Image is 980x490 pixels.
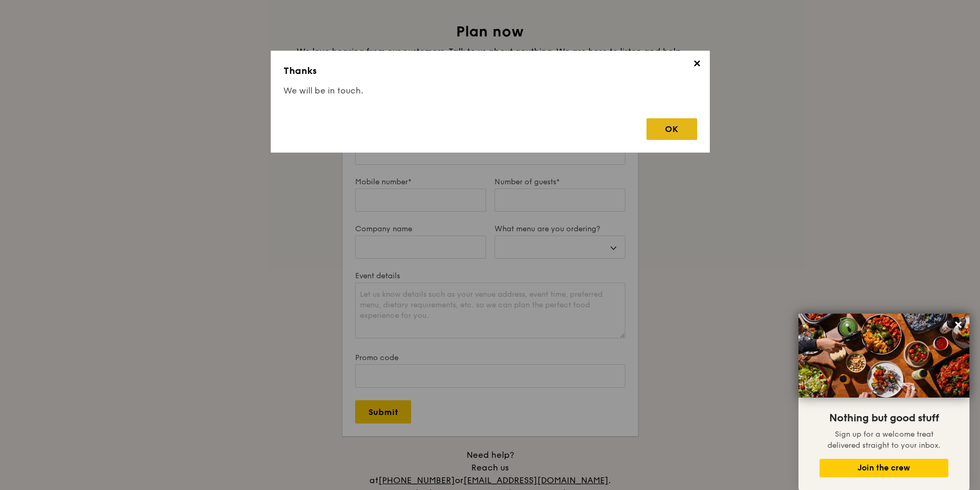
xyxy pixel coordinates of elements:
h4: We will be in touch. [283,84,697,97]
img: DSC07876-Edit02-Large.jpeg [798,314,969,398]
div: OK [646,118,697,140]
h3: Thanks [283,63,697,78]
span: ✕ [690,58,705,73]
span: Sign up for a welcome treat delivered straight to your inbox. [827,430,940,450]
button: Close [950,316,967,333]
span: Nothing but good stuff [829,412,939,425]
button: Join the crew [820,459,948,477]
